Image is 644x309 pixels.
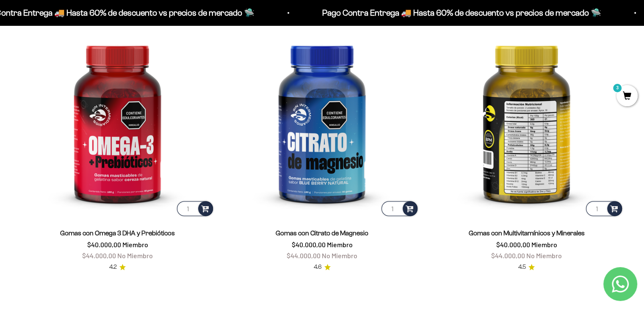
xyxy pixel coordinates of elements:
[82,251,116,259] span: $44.000,00
[100,50,135,55] div: Palabras clave
[612,83,622,93] mark: 3
[14,22,20,29] img: website_grey.svg
[14,14,20,20] img: logo_orange.svg
[531,240,557,248] span: Miembro
[616,92,638,101] a: 3
[526,251,562,259] span: No Miembro
[496,240,530,248] span: $40.000,00
[314,262,331,272] a: 4.64.6 de 5.0 estrellas
[314,262,322,272] span: 4.6
[109,262,126,272] a: 4.24.2 de 5.0 estrellas
[327,240,353,248] span: Miembro
[518,262,526,272] span: 4.5
[35,49,42,56] img: tab_domain_overview_orange.svg
[287,251,321,259] span: $44.000,00
[518,262,535,272] a: 4.54.5 de 5.0 estrellas
[491,251,525,259] span: $44.000,00
[322,251,357,259] span: No Miembro
[24,14,41,20] div: v 4.0.25
[22,22,95,29] div: Dominio: [DOMAIN_NAME]
[292,240,326,248] span: $40.000,00
[109,262,117,272] span: 4.2
[429,23,624,218] img: Gomas con Multivitamínicos y Minerales
[87,240,121,248] span: $40.000,00
[117,251,153,259] span: No Miembro
[318,6,597,19] p: Pago Contra Entrega 🚚 Hasta 60% de descuento vs precios de mercado 🛸
[276,229,368,237] a: Gomas con Citrato de Magnesio
[122,240,148,248] span: Miembro
[44,50,65,55] div: Dominio
[90,49,97,56] img: tab_keywords_by_traffic_grey.svg
[469,229,585,237] a: Gomas con Multivitamínicos y Minerales
[60,229,175,237] a: Gomas con Omega 3 DHA y Prebióticos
